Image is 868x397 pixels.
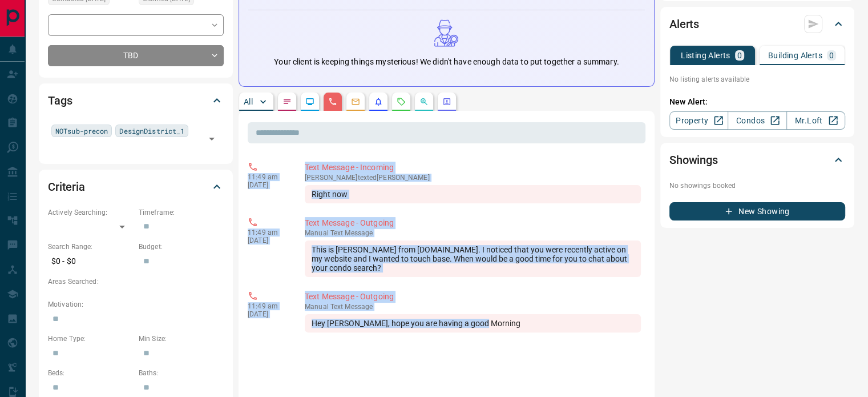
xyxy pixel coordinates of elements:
[669,111,728,130] a: Property
[328,97,337,106] svg: Calls
[737,51,742,59] p: 0
[305,174,641,182] p: [PERSON_NAME] texted [PERSON_NAME]
[669,74,845,85] p: No listing alerts available
[48,178,85,196] h2: Criteria
[768,51,822,59] p: Building Alerts
[248,310,288,318] p: [DATE]
[244,98,253,106] p: All
[351,97,360,106] svg: Emails
[48,242,133,252] p: Search Range:
[248,302,288,310] p: 11:49 am
[48,91,72,110] h2: Tags
[305,303,329,311] span: manual
[48,276,224,287] p: Areas Searched:
[374,97,383,106] svg: Listing Alerts
[139,368,224,378] p: Baths:
[55,125,108,137] span: NOTsub-precon
[305,229,641,237] p: Text Message
[669,96,845,108] p: New Alert:
[669,15,699,33] h2: Alerts
[786,111,845,130] a: Mr.Loft
[829,51,834,59] p: 0
[305,314,641,332] div: Hey [PERSON_NAME], hope you are having a good Morning
[248,228,288,236] p: 11:49 am
[274,56,619,68] p: Your client is keeping things mysterious! We didn't have enough data to put together a summary.
[669,151,718,169] h2: Showings
[305,162,641,174] p: Text Message - Incoming
[48,299,224,310] p: Motivation:
[305,185,641,203] div: Right now
[48,252,133,271] p: $0 - $0
[728,111,786,130] a: Condos
[305,303,641,311] p: Text Message
[305,97,314,106] svg: Lead Browsing Activity
[669,10,845,38] div: Alerts
[305,229,329,237] span: manual
[48,207,133,218] p: Actively Searching:
[48,334,133,344] p: Home Type:
[48,87,224,114] div: Tags
[282,97,292,106] svg: Notes
[305,240,641,277] div: This is [PERSON_NAME] from [DOMAIN_NAME]. I noticed that you were recently active on my website a...
[48,368,133,378] p: Beds:
[669,146,845,174] div: Showings
[397,97,406,106] svg: Requests
[139,242,224,252] p: Budget:
[119,125,184,137] span: DesignDistrict_1
[139,334,224,344] p: Min Size:
[669,202,845,220] button: New Showing
[248,173,288,181] p: 11:49 am
[419,97,429,106] svg: Opportunities
[305,291,641,303] p: Text Message - Outgoing
[248,236,288,244] p: [DATE]
[681,51,730,59] p: Listing Alerts
[48,45,224,66] div: TBD
[139,207,224,218] p: Timeframe:
[669,181,845,191] p: No showings booked
[442,97,451,106] svg: Agent Actions
[305,217,641,229] p: Text Message - Outgoing
[248,181,288,189] p: [DATE]
[204,131,220,147] button: Open
[48,173,224,200] div: Criteria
